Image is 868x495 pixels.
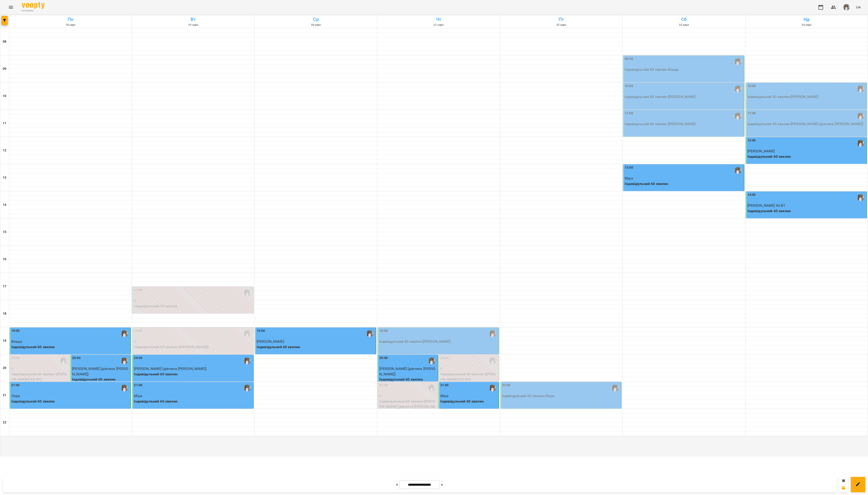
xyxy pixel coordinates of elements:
img: Дебелко Аліна [735,85,741,92]
h6: Пт [501,16,622,23]
h6: Сб [623,16,744,23]
span: [PERSON_NAME] [747,149,775,153]
label: 21:00 [379,383,388,388]
label: 17:30 [134,288,142,293]
span: [PERSON_NAME] (дівчина [PERSON_NAME]) [72,366,128,376]
label: 21:00 [440,383,449,388]
img: Дебелко Аліна [121,357,128,364]
h6: 19 [3,338,6,343]
label: 10:00 [625,84,633,89]
img: Дебелко Аліна [735,167,741,174]
h6: 21 [3,393,6,398]
span: [PERSON_NAME] (дівчина [PERSON_NAME]) [134,366,206,371]
div: Дебелко Аліна [244,357,251,364]
img: Дебелко Аліна [489,357,496,364]
p: Індивідульний 60 хвилин [134,371,252,377]
h6: 10 [3,94,6,99]
img: Дебелко Аліна [857,113,864,119]
p: Індивідульний 60 хвилин - [PERSON_NAME] [747,94,866,99]
h6: 20 [3,366,6,371]
p: Індивідульний 60 хвилин - [PERSON_NAME] [379,339,498,344]
p: Індивідульний 60 хвилин ([PERSON_NAME]) [134,344,252,350]
label: 20:00 [440,356,449,361]
p: 0 [134,298,252,303]
span: Міра [134,394,142,398]
p: Індивідульний 60 хвилин [134,399,252,404]
span: [PERSON_NAME] (дівчина [PERSON_NAME]) [379,366,435,376]
img: Дебелко Аліна [857,140,864,147]
p: Індивідульний 60 хвилин - [PERSON_NAME] (дівчина [PERSON_NAME]) [747,121,866,127]
img: Дебелко Аліна [244,330,251,337]
p: Індивідульний 60 хвилин ([PERSON_NAME] A2-B1) [440,371,498,382]
h6: 19 серп [133,23,254,27]
h6: 15 [3,230,6,235]
label: 10:00 [747,84,756,89]
img: Дебелко Аліна [366,330,373,337]
p: 0 [440,366,498,371]
img: Дебелко Аліна [121,330,128,337]
p: Індивідульний 60 хвилин [72,377,130,382]
p: Індивідульний 60 хвилин [11,399,130,404]
div: Дебелко Аліна [857,85,864,92]
img: Дебелко Аліна [244,385,251,391]
button: Menu [5,2,16,13]
p: Індивідульний 60 хвилин [440,399,498,404]
span: [PERSON_NAME] [257,339,284,344]
h6: Вт [133,16,254,23]
img: Дебелко Аліна [612,385,619,391]
label: 21:00 [134,383,142,388]
label: 12:00 [747,138,756,143]
p: Індивідульний 60 хвилин - Влада [625,67,743,72]
img: Дебелко Аліна [244,289,251,296]
h6: 16 [3,257,6,262]
label: 19:00 [11,328,20,333]
span: [PERSON_NAME] A2-B1 [747,203,786,208]
div: Дебелко Аліна [735,113,741,119]
img: Дебелко Аліна [428,357,435,364]
p: Індивідульний 60 хвилин ([PERSON_NAME] (дівчина [PERSON_NAME])) [379,399,437,415]
h6: 22 серп [501,23,622,27]
h6: 18 серп [10,23,131,27]
div: Дебелко Аліна [121,385,128,391]
img: Дебелко Аліна [428,385,435,391]
p: Індивідульний 60 хвилин [747,154,866,159]
p: Індивідульний 60 хвилин [257,344,375,350]
h6: 18 [3,311,6,316]
img: Дебелко Аліна [857,194,864,201]
span: Міра [625,176,633,180]
span: UA [856,5,861,10]
label: 09:00 [625,56,633,61]
h6: Пн [10,16,131,23]
span: Влада [11,339,22,344]
button: UA [854,3,863,11]
span: For Business [22,9,44,12]
label: 11:00 [625,111,633,116]
h6: 12 [3,148,6,153]
p: Індивідульний 60 хвилин [625,181,743,187]
h6: 13 [3,175,6,180]
h6: 21 серп [378,23,499,27]
p: 0 [379,393,437,399]
label: 11:00 [747,111,756,116]
label: 20:00 [11,356,20,361]
div: Дебелко Аліна [60,357,67,364]
p: Індивідульний 60 хвилин - [PERSON_NAME] [625,121,743,127]
h6: 09 [3,66,6,71]
img: Дебелко Аліна [735,58,741,65]
p: Індивідульний 60 хвилин - [PERSON_NAME] [625,94,743,99]
label: 19:00 [257,328,265,333]
h6: 17 [3,284,6,289]
img: Дебелко Аліна [489,330,496,337]
p: Індивідульний 60 хвилин [747,208,866,214]
span: Лора [11,394,20,398]
label: 14:00 [747,192,756,197]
